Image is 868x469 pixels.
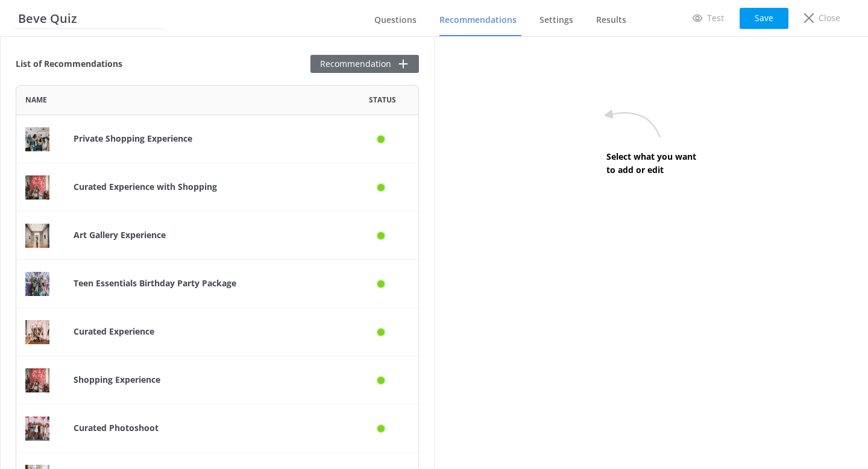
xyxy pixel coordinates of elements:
[74,326,154,337] b: Curated Experience
[707,11,724,25] p: Test
[74,133,192,144] b: Private Shopping Experience
[439,14,517,26] span: Recommendations
[16,308,419,356] div: row
[539,14,573,26] span: Settings
[74,374,160,385] b: Shopping Experience
[25,272,49,296] img: 649-1744253284.jpg
[16,404,419,453] div: row
[16,356,419,404] div: row
[740,8,788,29] button: Save
[596,14,626,26] span: Results
[16,115,419,163] div: row
[16,163,419,212] div: row
[25,320,49,344] img: 649-1744253402.jpg
[606,150,696,177] p: Select what you want to add or edit
[74,181,217,192] b: Curated Experience with Shopping
[74,229,166,241] b: Art Gallery Experience
[310,55,419,73] button: Recommendation
[16,212,419,260] div: row
[25,417,49,441] img: 649-1744686419.jpg
[16,57,122,71] h4: List of Recommendations
[369,94,396,105] span: Status
[74,422,159,433] b: Curated Photoshoot
[25,175,49,200] img: 649-1744249745.jpg
[374,14,417,26] span: Questions
[25,224,49,248] img: 649-1744251111.jpg
[819,11,840,25] p: Close
[25,368,49,392] img: 649-1744253537.jpg
[25,94,47,105] span: Name
[74,277,236,289] b: Teen Essentials Birthday Party Package
[16,260,419,308] div: row
[684,8,732,28] a: Test
[25,127,49,151] img: 649-1744246343.png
